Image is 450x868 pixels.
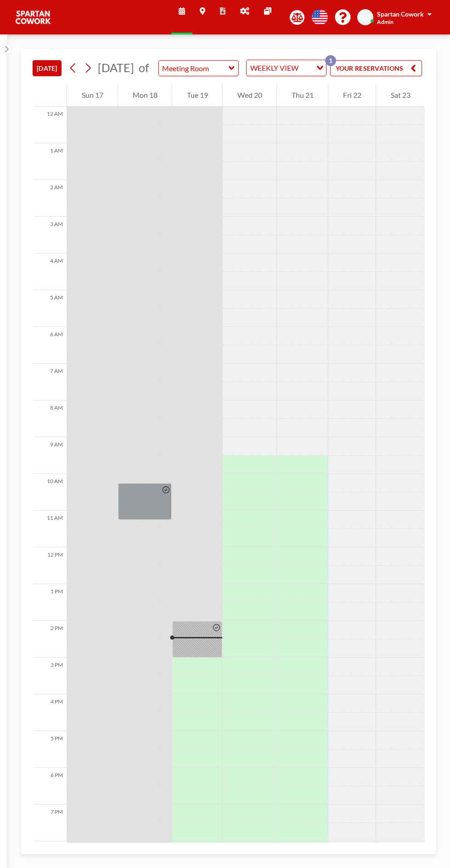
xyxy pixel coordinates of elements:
div: 2 AM [33,180,67,217]
span: [DATE] [98,61,134,74]
div: 3 AM [33,217,67,254]
div: 8 AM [33,400,67,437]
div: Wed 20 [223,84,276,107]
div: 2 PM [33,621,67,658]
span: WEEKLY VIEW [248,62,300,74]
div: Mon 18 [118,84,172,107]
div: 7 AM [33,364,67,400]
div: 12 PM [33,547,67,584]
span: of [139,61,149,75]
img: organization-logo [15,8,51,27]
div: 5 AM [33,290,67,327]
div: 7 PM [33,805,67,841]
span: Admin [377,18,394,25]
div: Thu 21 [277,84,328,107]
p: 1 [325,55,336,66]
div: Search for option [247,60,326,76]
div: 6 PM [33,768,67,805]
div: 4 PM [33,694,67,731]
button: YOUR RESERVATIONS1 [330,60,422,76]
div: 1 AM [33,143,67,180]
div: Fri 22 [328,84,376,107]
input: Meeting Room [159,61,229,76]
div: 10 AM [33,474,67,511]
button: [DATE] [33,60,62,76]
div: 6 AM [33,327,67,364]
span: SC [361,13,369,22]
div: 1 PM [33,584,67,621]
div: 9 AM [33,437,67,474]
div: 3 PM [33,658,67,694]
div: 12 AM [33,107,67,143]
div: Tue 19 [172,84,222,107]
div: 11 AM [33,511,67,547]
input: Search for option [301,62,311,74]
div: Sat 23 [376,84,425,107]
div: Sun 17 [67,84,118,107]
span: Spartan Cowork [377,10,424,18]
div: 5 PM [33,731,67,768]
div: 4 AM [33,254,67,290]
